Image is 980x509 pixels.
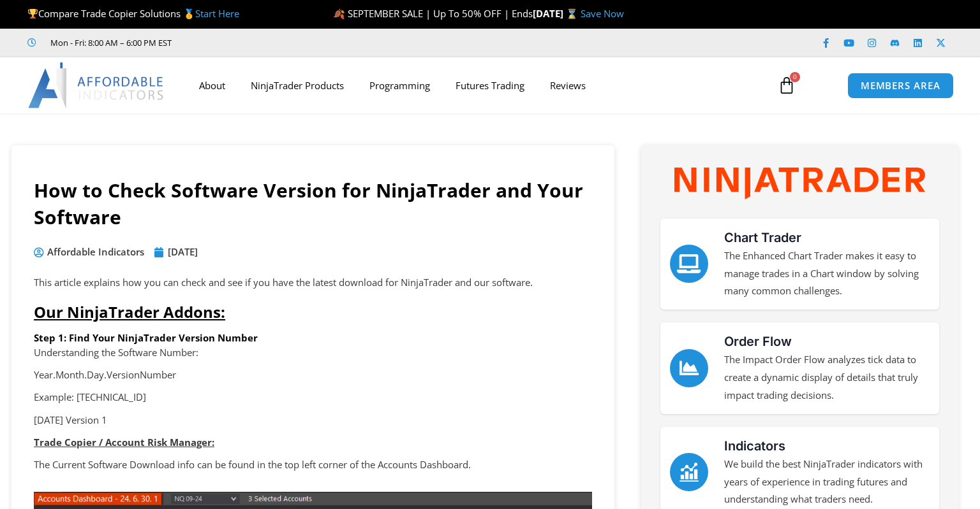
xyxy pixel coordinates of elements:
[34,332,592,344] h6: Step 1: Find Your NinjaTrader Version Number
[847,73,954,99] a: MEMBERS AREA
[759,67,815,104] a: 0
[168,245,198,258] time: [DATE]
[333,7,533,20] span: 🍂 SEPTEMBER SALE | Up To 50% OFF | Ends
[186,71,238,100] a: About
[34,274,592,292] p: This article explains how you can check and see if you have the latest download for NinjaTrader a...
[238,71,357,100] a: NinjaTrader Products
[34,366,592,384] p: Year.Month.Day.VersionNumber
[861,81,940,90] span: MEMBERS AREA
[724,334,792,349] a: Order Flow
[34,177,592,231] h1: How to Check Software Version for NinjaTrader and Your Software
[28,62,165,108] img: LogoAI | Affordable Indicators – NinjaTrader
[186,71,765,100] nav: Menu
[34,456,592,474] p: The Current Software Download info can be found in the top left corner of the Accounts Dashboard.
[670,349,708,387] a: Order Flow
[34,412,592,429] p: [DATE] Version 1
[581,7,624,20] a: Save Now
[670,453,708,491] a: Indicators
[195,7,239,20] a: Start Here
[34,301,225,322] span: Our NinjaTrader Addons:
[790,72,800,82] span: 0
[533,7,581,20] strong: [DATE] ⌛
[357,71,443,100] a: Programming
[34,344,592,362] p: Understanding the Software Number:
[674,168,925,199] img: NinjaTrader Wordmark color RGB | Affordable Indicators – NinjaTrader
[443,71,537,100] a: Futures Trading
[34,389,592,406] p: Example: [TECHNICAL_ID]
[189,36,381,49] iframe: Customer reviews powered by Trustpilot
[47,35,172,50] span: Mon - Fri: 8:00 AM – 6:00 PM EST
[724,351,930,405] p: The Impact Order Flow analyzes tick data to create a dynamic display of details that truly impact...
[724,230,801,245] a: Chart Trader
[724,247,930,301] p: The Enhanced Chart Trader makes it easy to manage trades in a Chart window by solving many common...
[537,71,598,100] a: Reviews
[28,9,38,18] img: 🏆
[44,243,144,261] span: Affordable Indicators
[27,7,239,20] span: Compare Trade Copier Solutions 🥇
[34,436,214,448] strong: Trade Copier / Account Risk Manager:
[724,438,785,454] a: Indicators
[670,245,708,283] a: Chart Trader
[724,455,930,509] p: We build the best NinjaTrader indicators with years of experience in trading futures and understa...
